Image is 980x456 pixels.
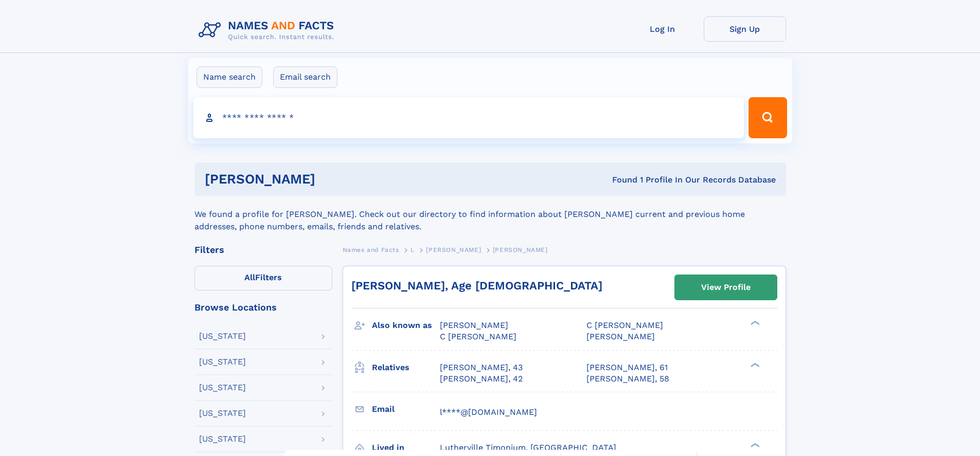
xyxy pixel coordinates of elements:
[199,358,246,366] div: [US_STATE]
[586,332,655,341] span: [PERSON_NAME]
[440,443,616,452] span: Lutherville Timonium, [GEOGRAPHIC_DATA]
[586,373,669,385] a: [PERSON_NAME], 58
[199,384,246,392] div: [US_STATE]
[440,320,508,330] span: [PERSON_NAME]
[440,362,523,373] a: [PERSON_NAME], 43
[586,320,663,330] span: C [PERSON_NAME]
[194,245,332,254] div: Filters
[193,97,744,138] input: search input
[205,173,464,186] h1: [PERSON_NAME]
[411,243,415,256] a: L
[199,435,246,443] div: [US_STATE]
[273,66,337,88] label: Email search
[197,66,262,88] label: Name search
[194,303,332,312] div: Browse Locations
[675,275,777,300] a: View Profile
[426,246,481,253] span: [PERSON_NAME]
[748,320,760,326] div: ❯
[749,97,787,138] button: Search Button
[372,317,440,334] h3: Also known as
[440,373,523,385] a: [PERSON_NAME], 42
[199,409,246,417] div: [US_STATE]
[194,266,332,290] label: Filters
[621,16,704,42] a: Log In
[372,359,440,376] h3: Relatives
[704,16,786,42] a: Sign Up
[351,279,602,292] a: [PERSON_NAME], Age [DEMOGRAPHIC_DATA]
[493,246,548,253] span: [PERSON_NAME]
[194,196,786,233] div: We found a profile for [PERSON_NAME]. Check out our directory to find information about [PERSON_N...
[343,243,399,256] a: Names and Facts
[464,174,776,186] div: Found 1 Profile In Our Records Database
[586,362,668,373] a: [PERSON_NAME], 61
[411,246,415,253] span: L
[372,400,440,418] h3: Email
[194,16,343,44] img: Logo Names and Facts
[748,442,760,448] div: ❯
[199,332,246,340] div: [US_STATE]
[748,361,760,368] div: ❯
[426,243,481,256] a: [PERSON_NAME]
[244,272,255,282] span: All
[440,332,516,341] span: C [PERSON_NAME]
[701,276,751,299] div: View Profile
